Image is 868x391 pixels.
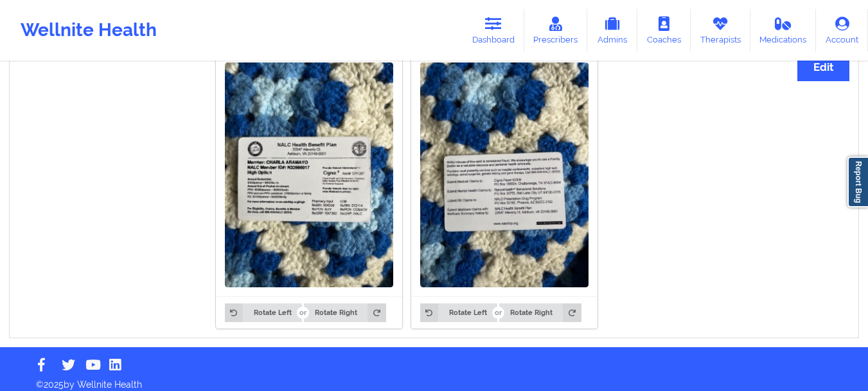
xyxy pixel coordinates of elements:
button: Rotate Left [225,303,302,321]
button: Edit [797,53,849,81]
img: Emily Aramayo [420,62,589,287]
a: Report Bug [847,157,868,207]
a: Prescribers [524,9,588,52]
button: Rotate Right [499,303,581,321]
a: Dashboard [463,9,524,52]
p: © 2025 by Wellnite Health [27,369,841,391]
a: Therapists [691,9,750,52]
a: Medications [750,9,817,52]
a: Admins [587,9,637,52]
a: Coaches [637,9,691,52]
a: Account [816,9,868,52]
button: Rotate Left [420,303,497,321]
img: Emily Aramayo [225,62,393,287]
button: Rotate Right [304,303,385,321]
